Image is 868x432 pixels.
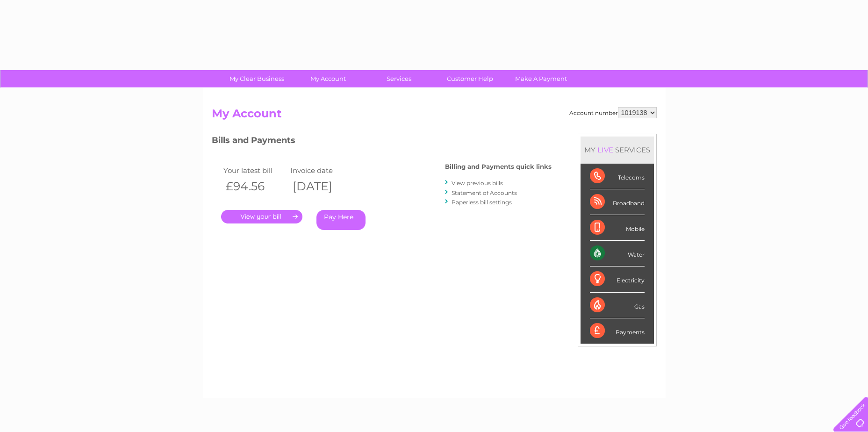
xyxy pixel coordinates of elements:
h3: Bills and Payments [212,134,552,150]
a: . [221,210,302,223]
div: LIVE [595,145,615,154]
a: My Clear Business [218,70,295,87]
a: My Account [289,70,366,87]
div: Water [590,241,645,266]
div: Telecoms [590,164,645,189]
a: Paperless bill settings [452,199,512,206]
h4: Billing and Payments quick links [445,163,552,170]
div: Broadband [590,189,645,215]
div: MY SERVICES [581,137,654,163]
a: Customer Help [431,70,509,87]
a: Make A Payment [502,70,580,87]
div: Mobile [590,215,645,241]
div: Payments [590,318,645,344]
td: Invoice date [288,164,355,177]
a: View previous bills [452,180,503,187]
td: Your latest bill [221,164,288,177]
h2: My Account [212,107,657,125]
a: Statement of Accounts [452,189,517,196]
div: Electricity [590,266,645,292]
th: £94.56 [221,177,288,196]
div: Gas [590,293,645,318]
a: Pay Here [316,210,366,230]
th: [DATE] [288,177,355,196]
div: Account number [569,107,657,118]
a: Services [360,70,438,87]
